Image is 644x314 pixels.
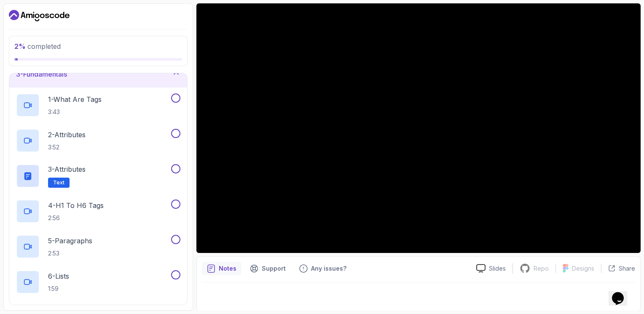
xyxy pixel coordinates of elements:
[14,42,61,51] span: completed
[48,143,86,152] p: 3:52
[48,164,86,174] p: 3 - Attributes
[262,264,286,273] p: Support
[245,262,291,275] button: Support button
[9,9,70,22] a: Dashboard
[470,264,513,273] a: Slides
[609,280,636,306] iframe: chat widget
[48,285,69,293] p: 1:59
[202,262,241,275] button: notes button
[601,264,635,273] button: Share
[16,235,180,258] button: 5-Paragraphs2:53
[48,200,104,210] p: 4 - H1 To H6 Tags
[9,61,187,88] button: 3-Fundamentals
[489,264,506,273] p: Slides
[219,264,236,273] p: Notes
[16,164,180,188] button: 3-AttributesText
[48,214,104,222] p: 2:56
[619,264,635,273] p: Share
[48,108,102,116] p: 3:43
[196,3,641,253] iframe: 11 - The Setup Moving Forward
[48,249,92,258] p: 2:53
[294,262,352,275] button: Feedback button
[48,94,102,104] p: 1 - What Are Tags
[16,93,180,117] button: 1-What Are Tags3:43
[53,179,64,186] span: Text
[48,271,69,281] p: 6 - Lists
[311,264,346,273] p: Any issues?
[16,200,180,223] button: 4-H1 To H6 Tags2:56
[48,236,92,246] p: 5 - Paragraphs
[48,130,86,140] p: 2 - Attributes
[14,42,26,51] span: 2 %
[16,270,180,294] button: 6-Lists1:59
[534,264,549,273] p: Repo
[16,129,180,152] button: 2-Attributes3:52
[16,69,67,79] h3: 3 - Fundamentals
[572,264,594,273] p: Designs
